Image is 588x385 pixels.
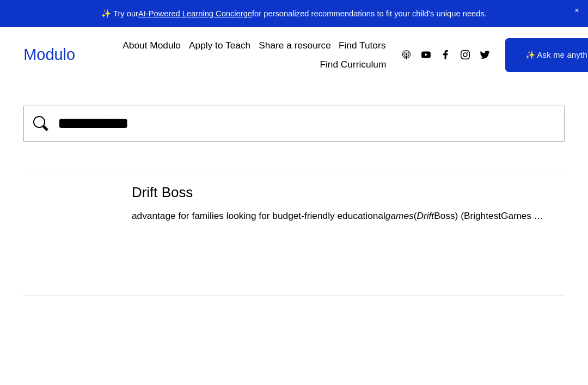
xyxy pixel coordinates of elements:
[385,210,414,221] em: games
[189,36,250,55] a: Apply to Teach
[420,49,432,60] a: YouTube
[460,49,471,60] a: Instagram
[440,49,451,60] a: Facebook
[132,210,531,221] span: advantage for families looking for budget-friendly educational ( Boss) (BrightestGames
[320,55,386,74] a: Find Curriculum
[416,210,434,221] em: Drift
[259,36,331,55] a: Share a resource
[23,46,75,63] a: Modulo
[23,184,565,202] div: Drift Boss
[479,49,491,60] a: Twitter
[534,210,543,221] span: …
[23,169,565,295] div: Drift Boss advantage for families looking for budget-friendly educationalgames(DriftBoss) (Bright...
[401,49,412,60] a: Apple Podcasts
[339,36,385,55] a: Find Tutors
[122,36,181,55] a: About Modulo
[138,9,252,18] a: AI-Powered Learning Concierge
